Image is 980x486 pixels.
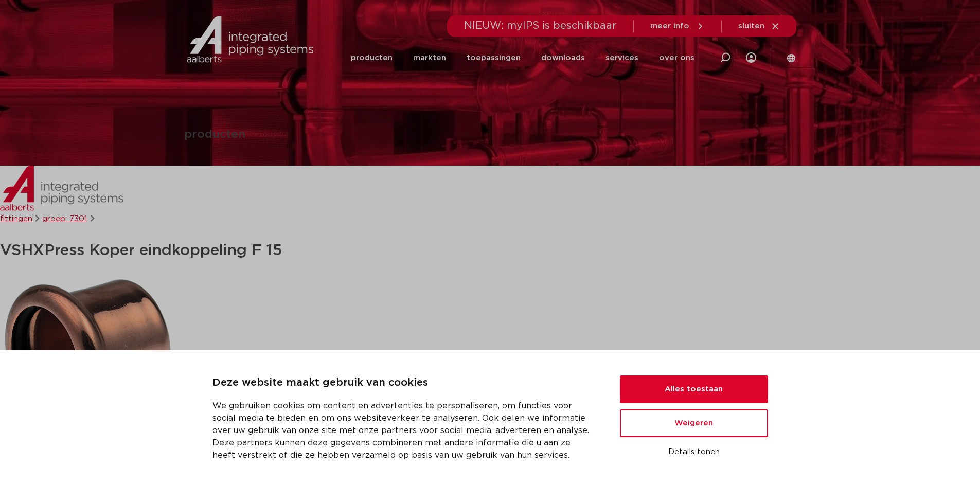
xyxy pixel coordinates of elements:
[659,38,694,78] a: over ons
[541,38,585,78] a: downloads
[650,22,705,31] a: meer info
[464,21,617,31] span: NIEUW: myIPS is beschikbaar
[746,46,756,69] div: my IPS
[620,443,768,461] button: Details tonen
[212,400,595,461] p: We gebruiken cookies om content en advertenties te personaliseren, om functies voor social media ...
[467,38,521,78] a: toepassingen
[413,38,446,78] a: markten
[351,38,393,78] a: producten
[738,22,764,30] span: sluiten
[605,38,638,78] a: services
[42,215,87,223] a: groep: 7301
[650,22,689,30] span: meer info
[620,409,768,437] button: Weigeren
[184,129,245,141] h1: producten
[351,38,694,78] nav: Menu
[212,375,595,391] p: Deze website maakt gebruik van cookies
[738,22,780,31] a: sluiten
[620,375,768,403] button: Alles toestaan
